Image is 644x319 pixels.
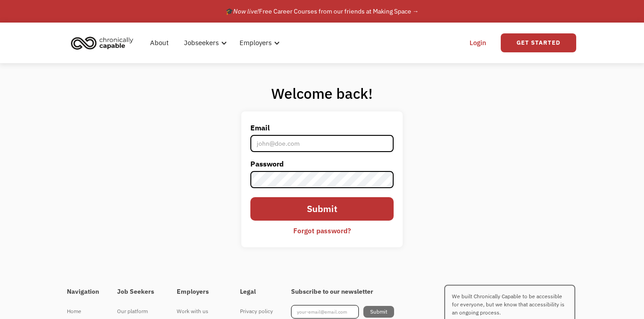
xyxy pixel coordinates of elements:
input: john@doe.com [250,135,393,152]
a: About [145,28,174,57]
div: Privacy policy [240,306,273,317]
a: home [68,33,140,53]
label: Email [250,120,393,135]
img: Chronically Capable logo [68,33,136,53]
h4: Job Seekers [117,288,159,296]
input: your-email@email.com [291,305,359,319]
input: Submit [363,306,394,318]
h1: Welcome back! [241,84,402,102]
h4: Legal [240,288,273,296]
div: Jobseekers [184,37,219,48]
div: Our platform [117,306,159,317]
div: Employers [234,28,282,57]
label: Password [250,157,393,171]
a: Get Started [501,33,576,52]
form: Email Form 2 [250,120,393,238]
div: Forgot password? [293,225,351,236]
a: Our platform [117,305,159,318]
a: Forgot password? [287,223,357,238]
a: Privacy policy [240,305,273,318]
a: Work with us [177,305,222,318]
div: 🎓 Free Career Courses from our friends at Making Space → [226,6,419,17]
em: Now live! [233,7,259,15]
div: Home [67,306,99,317]
a: Login [464,28,492,57]
input: Submit [250,197,393,221]
div: Employers [240,37,272,48]
h4: Subscribe to our newsletter [291,288,394,296]
h4: Employers [177,288,222,296]
div: Work with us [177,306,222,317]
form: Footer Newsletter [291,305,394,319]
h4: Navigation [67,288,99,296]
div: Jobseekers [179,28,230,57]
a: Home [67,305,99,318]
